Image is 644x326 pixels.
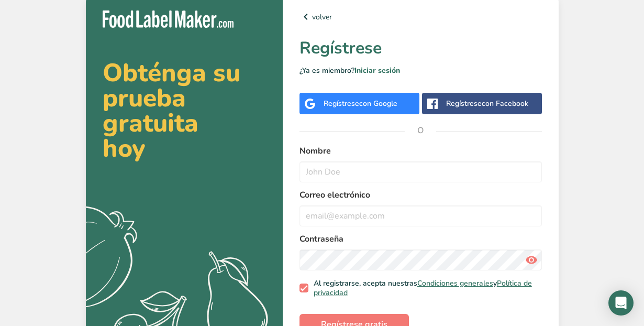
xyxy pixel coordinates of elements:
a: volver [299,10,542,23]
label: Correo electrónico [299,189,542,201]
input: email@example.com [299,205,542,226]
span: con Google [359,99,397,108]
div: Regístrese [446,98,528,109]
a: Política de privacidad [314,278,532,298]
input: John Doe [299,161,542,182]
a: Condiciones generales [417,278,493,288]
label: Nombre [299,145,542,157]
span: con Facebook [482,99,528,108]
div: Open Intercom Messenger [608,290,634,316]
p: ¿Ya es miembro? [299,65,542,76]
h1: Regístrese [299,36,542,61]
span: O [405,115,436,146]
label: Contraseña [299,233,542,245]
a: Iniciar sesión [354,66,400,75]
img: Food Label Maker [103,10,234,28]
span: Al registrarse, acepta nuestras y [308,279,538,297]
h2: Obténga su prueba gratuita hoy [103,60,266,161]
div: Regístrese [324,98,397,109]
